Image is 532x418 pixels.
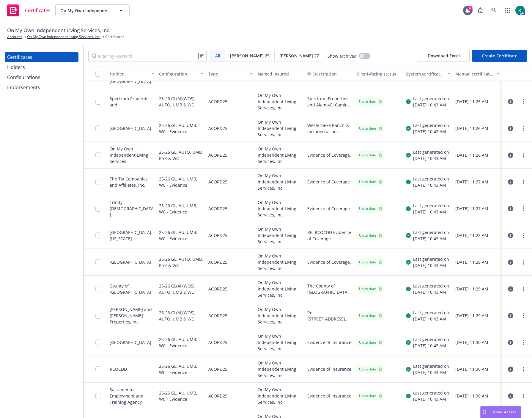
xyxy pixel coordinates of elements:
div: [PERSON_NAME] and [PERSON_NAME] Properties, Inc. [110,306,154,325]
div: Up to date [359,393,382,399]
div: On My Own Independent Living Services, Inc. [255,249,305,276]
div: Holder [110,71,148,77]
div: Up to date [359,313,382,318]
input: Filter by keyword [88,50,191,62]
button: Evidence of Insurance [307,393,351,399]
div: Up to date [359,153,382,158]
div: Holders [7,62,25,72]
div: ACORD25 [208,119,227,138]
button: Evidence of Coverage [307,205,350,212]
button: System certificate last generated [404,67,453,81]
div: Last generated on [413,149,449,155]
div: [GEOGRAPHIC_DATA] [110,259,151,265]
span: Evidence of Coverage [307,179,350,185]
button: Evidence of Insurance [307,366,351,372]
div: ACORD25 [208,172,227,191]
div: [DATE] 10:43 AM [413,155,449,161]
div: Up to date [359,260,382,265]
div: Drag to move [481,406,488,418]
div: [DATE] 11:27 AM [455,179,500,185]
div: [GEOGRAPHIC_DATA] [110,339,151,345]
img: photo [515,6,525,15]
a: Switch app [502,4,514,16]
a: more [520,232,527,239]
div: Up to date [359,367,382,372]
div: [DATE] 10:43 AM [413,316,449,322]
div: [GEOGRAPHIC_DATA][US_STATE] [110,229,154,242]
div: [DATE] 10:43 AM [413,209,449,215]
div: [DATE] 10:43 AM [413,342,449,349]
div: ACORD25 [208,252,227,272]
div: 4 [467,6,473,11]
span: [PERSON_NAME] 25 [230,53,270,59]
div: Trinity: [DEMOGRAPHIC_DATA] [110,199,154,218]
div: 25-26 GL(AI)(WOS), AUTO, UMB & WC [159,92,204,111]
a: more [520,339,527,346]
div: [DATE] 10:43 AM [413,289,449,295]
button: RE: RCOCDD Evidence of Coverage. [307,229,352,242]
div: [DATE] 11:27 AM [455,205,500,212]
input: Toggle Row Selected [95,393,101,399]
div: ACORD25 [208,306,227,325]
div: 25-26 GL, AU, UMB, WC - Evidence [159,172,204,191]
div: System certificate last generated [406,71,444,77]
div: Last generated on [413,363,449,369]
div: 25-26 GL, AU, UMB, WC - Evidence [159,199,204,218]
div: Sacramento Employment and Training Agency [110,386,154,405]
a: Holders [5,62,78,72]
div: Up to date [359,340,382,345]
div: [DATE] 11:29 AM [455,312,500,319]
a: On My Own Independent Living Services, Inc. [27,34,100,40]
span: Certificates [105,34,124,40]
span: On My Own Independent Living Services, Inc. [7,26,110,34]
span: Spectrum Properties and Alamo-El Camino Partners is included as an additional insured as required... [307,95,352,108]
div: [DATE] 10:43 AM [413,182,449,188]
input: Toggle Row Selected [95,125,101,131]
div: Last generated on [413,283,449,289]
div: Up to date [359,126,382,131]
a: more [520,392,527,400]
div: ACORD25 [208,92,227,111]
div: On My Own Independent Living Services, Inc. [255,88,305,115]
div: [DATE] 11:30 AM [455,366,500,372]
span: Westerbeke Ranch is included as an additional insured as required by a written contract with resp... [307,122,352,135]
div: On My Own Independent Living Services, Inc. [255,169,305,195]
a: more [520,205,527,212]
span: Certificates [25,8,51,13]
div: Last generated on [413,202,449,209]
button: Download Excel [418,50,470,62]
a: Configurations [5,73,78,82]
div: ACORD25 [208,386,227,406]
a: more [520,98,527,105]
a: more [520,285,527,293]
input: Toggle Row Selected [95,152,101,158]
a: more [520,366,527,373]
div: Type [208,71,246,77]
input: Toggle Row Selected [95,179,101,185]
div: On My Own Independent Living Services, Inc. [255,222,305,249]
button: Evidence of Coverage. [307,259,351,265]
button: Evidence of Insurance [307,339,351,345]
button: Type [206,67,255,81]
div: Last generated on [413,229,449,235]
div: [DATE] 10:43 AM [413,396,449,402]
div: ACORD25 [208,145,227,165]
button: Evidence of Coverage. [307,152,351,158]
div: Endorsements [7,83,40,92]
button: On My Own Independent Living Services, Inc. [55,4,130,16]
a: Certificates [5,2,53,19]
button: Manual certificate last generated [453,67,502,81]
div: Up to date [359,179,382,185]
div: Up to date [359,286,382,292]
div: 25-26 GL, AU, UMB, WC - Evidence [159,386,204,406]
button: Configuration [157,67,206,81]
div: [DATE] 11:26 AM [455,125,500,131]
div: [DATE] 11:30 AM [455,393,500,399]
a: more [520,259,527,266]
a: more [520,312,527,319]
input: Toggle Row Selected [95,99,101,105]
div: On My Own Independent Living Services, Inc. [255,195,305,222]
